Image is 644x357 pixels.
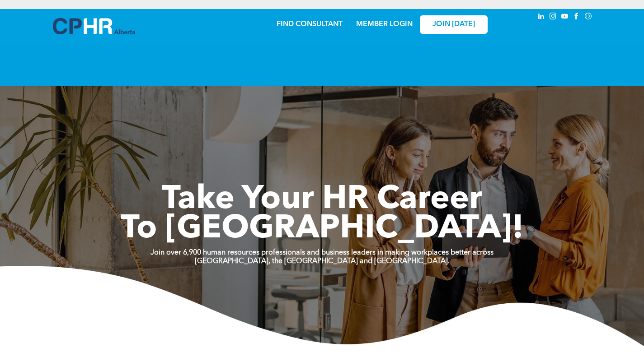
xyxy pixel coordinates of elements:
[583,11,593,23] a: Social network
[560,11,570,23] a: youtube
[356,21,413,28] a: MEMBER LOGIN
[53,18,135,34] img: A blue and white logo for cp alberta
[195,258,450,265] strong: [GEOGRAPHIC_DATA], the [GEOGRAPHIC_DATA] and [GEOGRAPHIC_DATA].
[162,184,482,216] span: Take Your HR Career
[277,21,343,28] a: FIND CONSULTANT
[420,15,488,34] a: JOIN [DATE]
[432,20,475,29] span: JOIN [DATE]
[121,213,524,246] span: To [GEOGRAPHIC_DATA]!
[572,11,582,23] a: facebook
[150,249,494,256] strong: Join over 6,900 human resources professionals and business leaders in making workplaces better ac...
[548,11,558,23] a: instagram
[536,11,546,23] a: linkedin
